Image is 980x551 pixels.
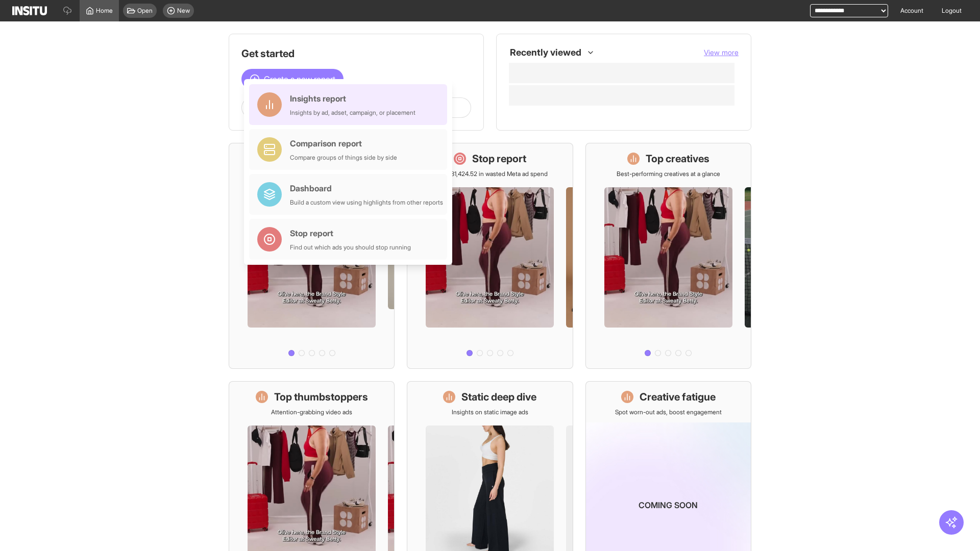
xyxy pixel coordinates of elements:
[229,143,395,369] a: What's live nowSee all active ads instantly
[241,69,344,89] button: Create a new report
[12,6,47,15] img: Logo
[704,47,739,58] button: View more
[290,137,397,149] div: Comparison report
[585,143,751,369] a: Top creativesBest-performing creatives at a glance
[290,182,443,194] div: Dashboard
[452,408,528,416] p: Insights on static image ads
[290,92,415,105] div: Insights report
[264,73,335,85] span: Create a new report
[177,7,190,15] span: New
[290,227,411,239] div: Stop report
[290,243,411,252] div: Find out which ads you should stop running
[461,390,536,404] h1: Static deep dive
[704,48,739,57] span: View more
[432,170,548,178] p: Save £31,424.52 in wasted Meta ad spend
[290,109,415,117] div: Insights by ad, adset, campaign, or placement
[271,408,352,416] p: Attention-grabbing video ads
[646,152,709,166] h1: Top creatives
[274,390,368,404] h1: Top thumbstoppers
[290,198,443,207] div: Build a custom view using highlights from other reports
[96,7,113,15] span: Home
[137,7,153,15] span: Open
[472,152,526,166] h1: Stop report
[290,154,397,162] div: Compare groups of things side by side
[241,46,471,61] h1: Get started
[617,170,720,178] p: Best-performing creatives at a glance
[407,143,573,369] a: Stop reportSave £31,424.52 in wasted Meta ad spend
